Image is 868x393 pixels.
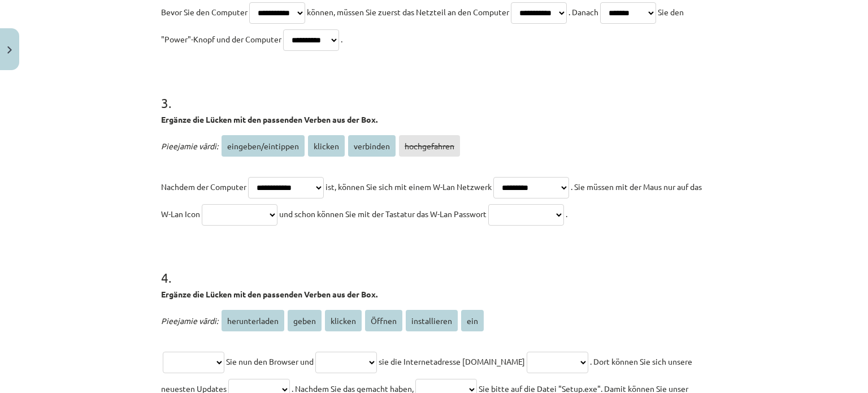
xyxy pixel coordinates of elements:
span: verbinden [348,135,396,157]
span: Sie nun den Browser und [226,356,314,366]
span: geben [288,310,322,331]
span: Bevor Sie den Computer [161,7,248,17]
span: klicken [308,135,345,157]
span: Nachdem der Computer [161,182,246,192]
span: herunterladen [222,310,284,331]
span: installieren [406,310,458,331]
strong: Ergänze die Lücken mit den passenden Verben aus der Box. [161,114,377,124]
span: Pieejamie vārdi: [161,141,218,151]
h1: 4 . [161,250,707,285]
span: Öffnen [365,310,402,331]
span: ist, können Sie sich mit einem W-Lan Netzwerk [325,182,492,192]
span: hochgefahren [399,135,460,157]
span: ein [461,310,484,331]
span: . [566,209,567,219]
span: . Danach [568,7,598,17]
span: . [341,34,342,44]
span: sie die Internetadresse [DOMAIN_NAME] [379,356,525,366]
span: eingeben/eintippen [222,135,305,157]
h1: 3 . [161,75,707,110]
strong: Ergänze die Lücken mit den passenden Verben aus der Box. [161,289,377,299]
span: können, müssen Sie zuerst das Netzteil an den Computer [307,7,509,17]
span: klicken [325,310,362,331]
img: icon-close-lesson-0947bae3869378f0d4975bcd49f059093ad1ed9edebbc8119c70593378902aed.svg [7,46,12,54]
span: und schon können Sie mit der Tastatur das W-Lan Passwort [279,209,487,219]
span: Pieejamie vārdi: [161,316,218,326]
